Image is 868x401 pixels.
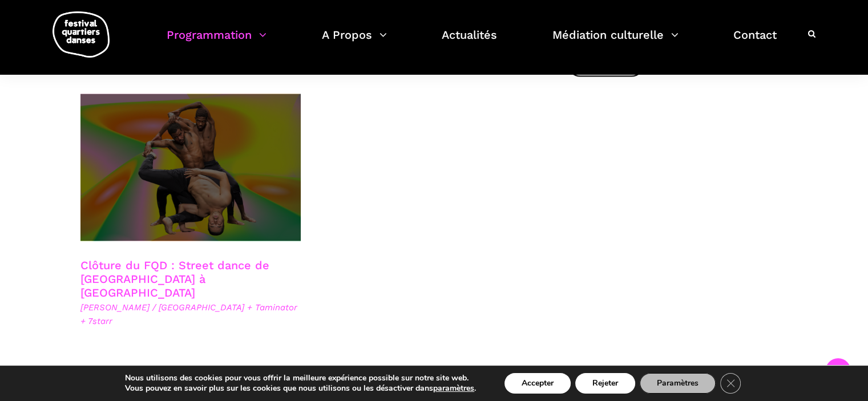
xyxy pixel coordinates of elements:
[720,373,741,394] button: Close GDPR Cookie Banner
[442,25,497,59] a: Actualités
[575,373,635,394] button: Rejeter
[53,11,110,58] img: logo-fqd-med
[433,383,474,394] button: paramètres
[80,258,269,299] a: Clôture du FQD : Street dance de [GEOGRAPHIC_DATA] à [GEOGRAPHIC_DATA]
[552,25,679,59] a: Médiation culturelle
[80,300,301,327] span: [PERSON_NAME] / [GEOGRAPHIC_DATA] + Taminator + 7starr
[125,373,476,383] p: Nous utilisons des cookies pour vous offrir la meilleure expérience possible sur notre site web.
[733,25,777,59] a: Contact
[504,373,571,394] button: Accepter
[125,383,476,394] p: Vous pouvez en savoir plus sur les cookies que nous utilisons ou les désactiver dans .
[322,25,387,59] a: A Propos
[167,25,267,59] a: Programmation
[640,373,716,394] button: Paramètres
